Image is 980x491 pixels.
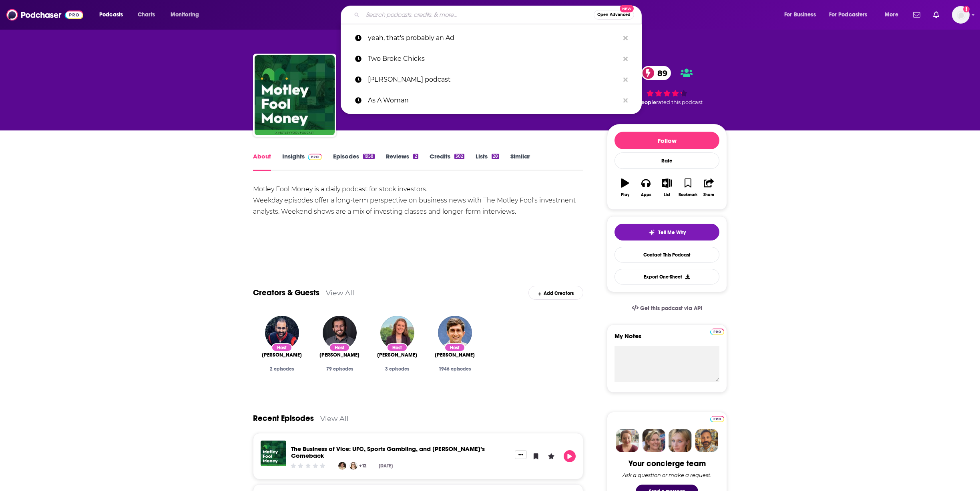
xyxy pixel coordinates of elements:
a: View All [320,414,349,423]
span: [PERSON_NAME] [262,352,302,358]
p: Two Broke Chicks [368,48,619,69]
div: 1946 episodes [432,366,477,372]
div: Apps [641,192,651,197]
div: 28 [492,154,499,159]
a: Charts [133,8,160,21]
p: mel robbins podcast [368,69,619,90]
a: Reviews2 [386,152,418,171]
span: Monitoring [171,9,199,20]
img: tell me why sparkle [649,229,655,236]
img: Nick Sciple [338,462,346,470]
a: Similar [510,152,530,171]
div: Search podcasts, credits, & more... [348,6,649,24]
div: Community Rating: 0 out of 5 [290,463,326,469]
button: Play [615,173,635,202]
a: Get this podcast via API [625,299,709,318]
button: open menu [879,8,908,21]
div: Ask a question or make a request. [623,472,711,478]
img: Ricky Mulvey [438,316,472,350]
button: Follow [615,132,719,149]
button: Apps [635,173,656,202]
div: Share [703,192,714,197]
a: Emily Flippen [377,352,417,358]
img: Deidre Woollard [349,462,357,470]
img: Barbara Profile [642,429,665,452]
span: 89 [649,66,671,80]
a: Credits302 [430,152,464,171]
div: Your concierge team [629,459,706,469]
button: Leave a Rating [545,450,557,462]
a: View All [326,289,354,297]
span: For Business [784,9,816,20]
a: Dylan Lewis [323,316,357,350]
button: Bookmark Episode [530,450,542,462]
div: 79 episodes [317,366,362,372]
div: 1958 [363,154,375,159]
span: More [885,9,898,20]
img: Podchaser Pro [710,416,724,422]
img: The Business of Vice: UFC, Sports Gambling, and Tobacco’s Comeback [261,441,286,466]
div: [DATE] [379,463,393,469]
p: As A Woman [368,90,619,111]
div: Play [621,192,629,197]
div: 2 [413,154,418,159]
button: open menu [94,8,133,21]
span: Get this podcast via API [640,305,702,312]
span: [PERSON_NAME] [319,352,359,358]
a: Dylan Lewis [319,352,359,358]
button: open menu [779,8,826,21]
a: Recent Episodes [253,413,314,423]
a: Lists28 [476,152,499,171]
button: open menu [824,8,879,21]
button: Share [699,173,719,202]
a: Pro website [710,327,724,335]
div: List [664,192,670,197]
div: 89 4 peoplerated this podcast [607,61,727,110]
button: Show profile menu [952,6,970,24]
a: +12 [359,462,367,470]
img: Jon Profile [695,429,718,452]
div: Host [271,343,292,352]
a: yeah, that's probably an Ad [341,28,642,48]
span: For Podcasters [829,9,868,20]
svg: Add a profile image [963,6,970,12]
a: The Business of Vice: UFC, Sports Gambling, and Tobacco’s Comeback [291,445,485,459]
img: Sydney Profile [616,429,639,452]
button: Export One-Sheet [615,269,719,285]
a: About [253,152,271,171]
a: Creators & Guests [253,288,319,298]
img: Emily Flippen [380,316,414,350]
input: Search podcasts, credits, & more... [363,8,594,21]
span: [PERSON_NAME] [377,352,417,358]
img: Motley Fool Money [255,55,335,135]
a: Episodes1958 [333,152,375,171]
button: Play [564,450,576,462]
a: Show notifications dropdown [930,8,942,22]
a: As A Woman [341,90,642,111]
a: Contact This Podcast [615,247,719,263]
a: 89 [641,66,671,80]
div: 302 [454,154,464,159]
div: Host [329,343,350,352]
span: rated this podcast [656,99,703,105]
div: Add Creators [528,286,583,300]
a: Podchaser - Follow, Share and Rate Podcasts [6,7,83,22]
a: InsightsPodchaser Pro [282,152,322,171]
div: Rate [615,152,719,169]
button: open menu [165,8,209,21]
button: Open AdvancedNew [594,10,634,20]
span: Charts [138,9,155,20]
a: Two Broke Chicks [341,48,642,69]
div: Bookmark [679,192,697,197]
span: 4 people [633,99,656,105]
span: Podcasts [99,9,123,20]
a: Sanmeet Deo [265,316,299,350]
img: Jules Profile [669,429,692,452]
button: Bookmark [677,173,698,202]
label: My Notes [615,332,719,346]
